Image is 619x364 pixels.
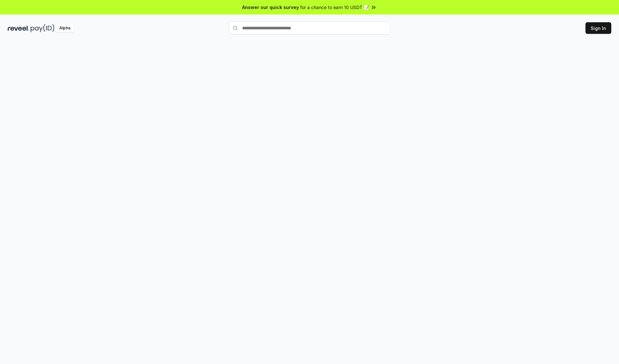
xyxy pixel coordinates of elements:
img: reveel_dark [8,24,29,32]
button: Sign In [585,22,611,34]
span: Answer our quick survey [242,4,299,11]
span: for a chance to earn 10 USDT 📝 [300,4,369,11]
img: pay_id [31,24,54,32]
div: Alpha [56,24,74,32]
